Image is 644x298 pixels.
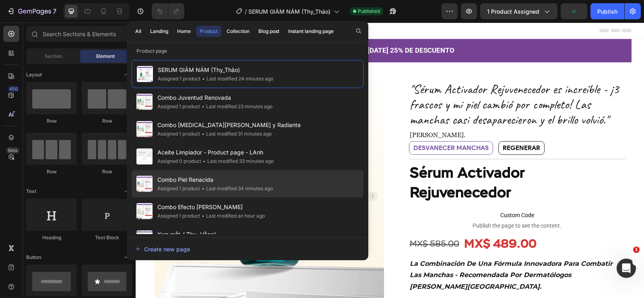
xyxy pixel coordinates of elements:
div: Assigned 1 product [157,212,200,220]
span: / [245,7,247,16]
span: Combo [MEDICAL_DATA][PERSON_NAME] y Radiante [157,120,301,130]
span: • [203,158,206,164]
div: Last modified 33 minutes ago [201,157,274,165]
div: Heading [26,234,77,241]
div: Text Block [82,234,132,241]
div: Row [82,117,132,125]
div: Beta [6,147,19,154]
div: Blog post [258,28,279,35]
div: Last modified 23 minutes ago [200,103,272,111]
span: SERUM GIẢM NÁM (Thy_Thảo) [158,65,273,75]
div: Assigned 1 product [158,75,200,83]
span: "Sérum Activador Rejuvenecedor es increíble - ¡3 frascos y mi piel cambió por completo! Las manch... [274,58,483,105]
strong: Desvanecer manchas [278,121,353,129]
div: MX$ 489.00 [328,214,402,231]
span: Published [358,8,380,15]
span: Aceite Limpiador - Product page - LAnh [157,148,274,157]
input: Search Sections & Elements [26,26,132,42]
strong: la combinación de una fórmula innovadora para combatir las manchas - recomendada por dermatólogos... [274,237,477,268]
span: Element [96,53,115,60]
p: 7 [53,6,56,16]
div: Assigned 1 product [157,103,200,111]
span: Combo Efecto [PERSON_NAME] [157,202,265,212]
div: Undo/Redo [152,3,184,19]
button: 1 product assigned [480,3,557,19]
button: Collection [223,26,253,37]
div: 450 [8,86,19,92]
div: Last modified 24 minutes ago [200,75,273,83]
h1: Sérum Activador Rejuvenecedor [273,141,490,181]
div: Last modified an hour ago [200,212,265,220]
div: Create new page [135,245,190,253]
div: Row [26,168,77,175]
div: Assigned 1 product [157,130,200,138]
div: Product [200,28,218,35]
div: Instant landing page [288,28,334,35]
div: Publish [597,7,617,16]
button: Product [196,26,221,37]
div: All [135,28,141,35]
button: Blog post [255,26,283,37]
strong: APROVECHA [DATE] 25% DE DESCUENTO [190,24,319,32]
button: All [132,26,145,37]
span: 1 [633,247,640,253]
span: • [202,131,204,137]
strong: regenerar [367,121,405,129]
span: [PERSON_NAME]. [274,109,330,116]
div: Assigned 1 product [157,185,200,193]
span: • [202,185,204,191]
div: Home [177,28,191,35]
span: Combo Piel Renacida [157,175,273,185]
div: Last modified 31 minutes ago [200,130,272,138]
div: Last modified 34 minutes ago [200,185,273,193]
span: Kem mắt-( Thy_ Hằng) [157,230,268,239]
iframe: Intercom live chat [617,259,636,278]
span: Button [26,254,41,261]
span: Toggle open [120,251,132,264]
div: Assigned 0 product [157,157,201,165]
div: Collection [227,28,250,35]
span: Custom Code [273,188,490,197]
span: • [202,76,205,82]
button: 7 [3,3,60,19]
div: Row [26,117,77,125]
button: Carousel Next Arrow [232,169,242,179]
span: • [202,103,204,109]
span: 1 product assigned [487,7,539,16]
span: Text [26,188,36,195]
div: MX$ 585.00 [273,216,324,228]
div: Row [82,168,132,175]
button: Instant landing page [285,26,337,37]
span: Publish the page to see the content. [273,199,490,207]
span: SERUM GIẢM NÁM (Thy_Thảo) [248,7,330,16]
p: Product page [127,47,368,55]
span: Combo Juventud Renovada [157,93,272,103]
button: Create new page [135,241,360,257]
span: Toggle open [120,185,132,198]
div: Landing [150,28,168,35]
button: Home [173,26,194,37]
span: Toggle open [120,68,132,81]
span: Layout [26,71,42,78]
iframe: Design area [136,23,644,298]
button: Publish [590,3,624,19]
span: Section [45,53,62,60]
span: • [202,213,204,219]
button: Landing [147,26,172,37]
